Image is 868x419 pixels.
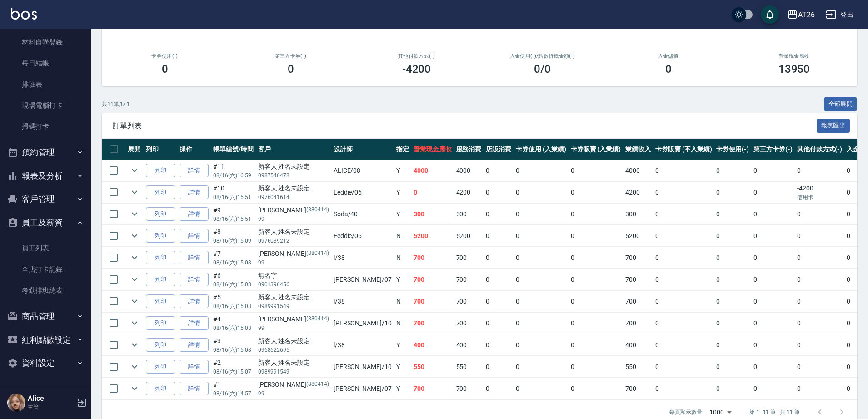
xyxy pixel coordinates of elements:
[146,229,175,243] button: 列印
[623,269,653,290] td: 700
[258,358,329,368] div: 新客人 姓名未設定
[751,247,795,269] td: 0
[623,182,653,203] td: 4200
[394,247,411,269] td: N
[795,313,845,334] td: 0
[213,193,254,201] p: 08/16 (六) 15:51
[411,356,454,378] td: 550
[484,378,514,399] td: 0
[484,291,514,312] td: 0
[331,269,394,290] td: [PERSON_NAME] /07
[795,204,845,225] td: 0
[484,356,514,378] td: 0
[306,314,329,324] p: (880414)
[795,160,845,181] td: 0
[128,294,141,308] button: expand row
[177,139,211,160] th: 操作
[146,338,175,352] button: 列印
[824,97,858,111] button: 全部展開
[402,63,431,75] h3: -4200
[306,249,329,259] p: (880414)
[653,378,714,399] td: 0
[454,313,484,334] td: 700
[569,356,624,378] td: 0
[213,346,254,354] p: 08/16 (六) 15:08
[394,269,411,290] td: Y
[795,334,845,356] td: 0
[751,139,795,160] th: 第三方卡券(-)
[653,225,714,247] td: 0
[146,207,175,221] button: 列印
[213,280,254,289] p: 08/16 (六) 15:08
[394,356,411,378] td: Y
[714,334,751,356] td: 0
[213,324,254,332] p: 08/16 (六) 15:08
[669,408,702,416] p: 每頁顯示數量
[258,293,329,302] div: 新客人 姓名未設定
[211,204,256,225] td: #9
[180,251,209,265] a: 詳情
[256,139,331,160] th: 客戶
[258,336,329,346] div: 新客人 姓名未設定
[751,356,795,378] td: 0
[258,302,329,310] p: 0989991549
[514,334,569,356] td: 0
[411,378,454,399] td: 700
[653,139,714,160] th: 卡券販賣 (不入業績)
[569,334,624,356] td: 0
[484,204,514,225] td: 0
[211,334,256,356] td: #3
[714,356,751,378] td: 0
[817,121,850,130] a: 報表匯出
[454,356,484,378] td: 550
[4,304,87,328] button: 商品管理
[102,100,130,108] p: 共 11 筆, 1 / 1
[7,394,25,412] img: Person
[454,378,484,399] td: 700
[128,338,141,352] button: expand row
[146,382,175,396] button: 列印
[490,53,594,59] h2: 入金使用(-) /點數折抵金額(-)
[514,160,569,181] td: 0
[11,8,37,20] img: Logo
[623,313,653,334] td: 700
[514,356,569,378] td: 0
[411,182,454,203] td: 0
[180,207,209,221] a: 詳情
[411,204,454,225] td: 300
[653,313,714,334] td: 0
[211,313,256,334] td: #4
[714,247,751,269] td: 0
[795,247,845,269] td: 0
[180,360,209,374] a: 詳情
[180,382,209,396] a: 詳情
[665,63,672,75] h3: 0
[751,225,795,247] td: 0
[4,187,87,211] button: 客戶管理
[331,182,394,203] td: Eeddie /06
[394,291,411,312] td: N
[258,324,329,332] p: 99
[258,184,329,193] div: 新客人 姓名未設定
[411,313,454,334] td: 700
[146,164,175,178] button: 列印
[258,227,329,237] div: 新客人 姓名未設定
[128,207,141,221] button: expand row
[653,160,714,181] td: 0
[4,32,87,53] a: 材料自購登錄
[714,378,751,399] td: 0
[484,139,514,160] th: 店販消費
[514,182,569,203] td: 0
[162,63,168,75] h3: 0
[211,291,256,312] td: #5
[211,247,256,269] td: #7
[751,204,795,225] td: 0
[411,291,454,312] td: 700
[484,225,514,247] td: 0
[623,378,653,399] td: 700
[4,351,87,375] button: 資料設定
[795,269,845,290] td: 0
[484,160,514,181] td: 0
[128,316,141,330] button: expand row
[213,368,254,376] p: 08/16 (六) 15:07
